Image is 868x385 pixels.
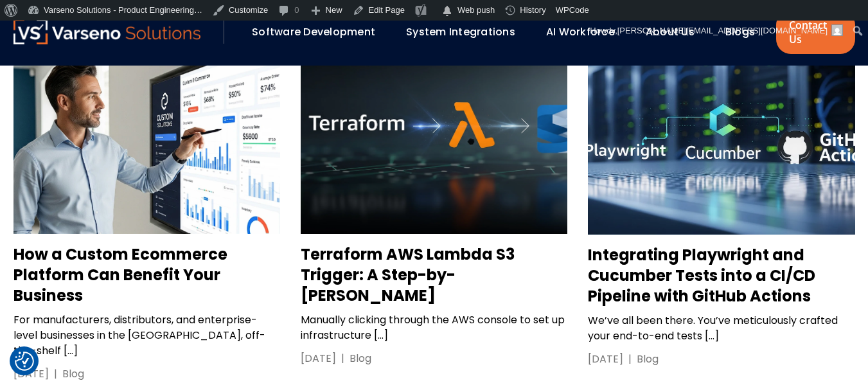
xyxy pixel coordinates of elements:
[49,366,62,382] div: |
[400,21,533,43] div: System Integrations
[350,351,371,366] div: Blog
[406,24,515,39] a: System Integrations
[13,34,280,382] a: How a Custom Ecommerce Platform Can Benefit Your Business How a Custom Ecommerce Platform Can Ben...
[301,244,567,306] h3: Terraform AWS Lambda S3 Trigger: A Step-by-[PERSON_NAME]
[588,352,623,367] div: [DATE]
[301,312,567,343] p: Manually clicking through the AWS console to set up infrastructure […]
[13,366,49,382] div: [DATE]
[13,19,201,45] a: Varseno Solutions – Product Engineering & IT Services
[588,245,855,307] h3: Integrating Playwright and Cucumber Tests into a CI/CD Pipeline with GitHub Actions
[15,352,34,371] button: Cookie Settings
[546,24,615,39] a: AI Workforce
[252,24,375,39] a: Software Development
[540,21,633,43] div: AI Workforce
[588,34,855,367] a: Integrating Playwright and Cucumber Tests into a CI/CD Pipeline with GitHub Actions Integrating P...
[62,366,84,382] div: Blog
[13,244,280,306] h3: How a Custom Ecommerce Platform Can Benefit Your Business
[301,34,567,234] img: Terraform AWS Lambda S3 Trigger: A Step-by-Step Guide
[623,352,637,367] div: |
[13,34,280,234] img: How a Custom Ecommerce Platform Can Benefit Your Business
[637,352,659,367] div: Blog
[245,21,393,43] div: Software Development
[617,26,828,35] span: [PERSON_NAME][EMAIL_ADDRESS][DOMAIN_NAME]
[336,351,350,366] div: |
[13,312,280,359] p: For manufacturers, distributors, and enterprise-level businesses in the [GEOGRAPHIC_DATA], off-th...
[441,2,454,20] span: 
[13,19,201,44] img: Varseno Solutions – Product Engineering & IT Services
[15,352,34,371] img: Revisit consent button
[301,351,336,366] div: [DATE]
[301,34,567,366] a: Terraform AWS Lambda S3 Trigger: A Step-by-Step Guide Terraform AWS Lambda S3 Trigger: A Step-by-...
[588,34,855,235] img: Integrating Playwright and Cucumber Tests into a CI/CD Pipeline with GitHub Actions
[588,313,855,344] p: We’ve all been there. You’ve meticulously crafted your end-to-end tests […]
[585,21,848,41] a: Howdy,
